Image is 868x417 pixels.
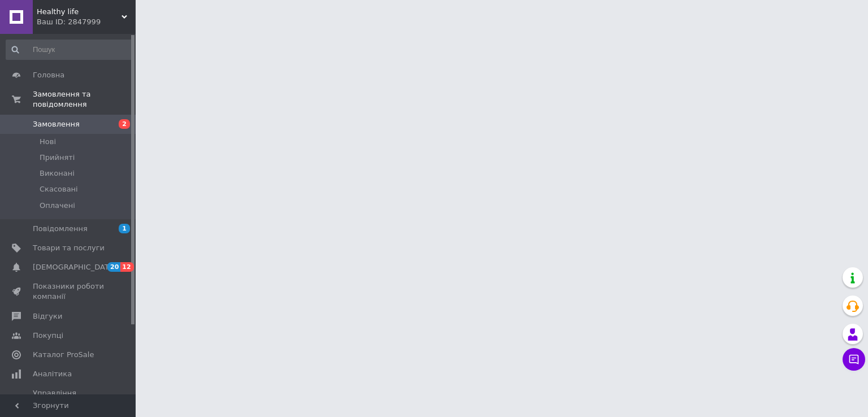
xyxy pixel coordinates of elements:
[33,388,105,409] span: Управління сайтом
[33,350,94,360] span: Каталог ProSale
[40,153,75,163] span: Прийняті
[119,224,130,233] span: 1
[120,262,133,272] span: 12
[843,348,865,371] button: Чат з покупцем
[33,369,72,379] span: Аналітика
[119,119,130,129] span: 2
[33,262,116,272] span: [DEMOGRAPHIC_DATA]
[6,40,133,60] input: Пошук
[33,311,62,322] span: Відгуки
[33,119,80,129] span: Замовлення
[40,184,78,194] span: Скасовані
[37,7,121,17] span: Healthy life
[33,331,63,341] span: Покупці
[33,224,88,234] span: Повідомлення
[33,70,64,80] span: Головна
[33,243,105,253] span: Товари та послуги
[33,89,136,110] span: Замовлення та повідомлення
[40,137,56,147] span: Нові
[40,201,75,211] span: Оплачені
[40,168,75,179] span: Виконані
[33,281,105,302] span: Показники роботи компанії
[37,17,136,27] div: Ваш ID: 2847999
[107,262,120,272] span: 20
